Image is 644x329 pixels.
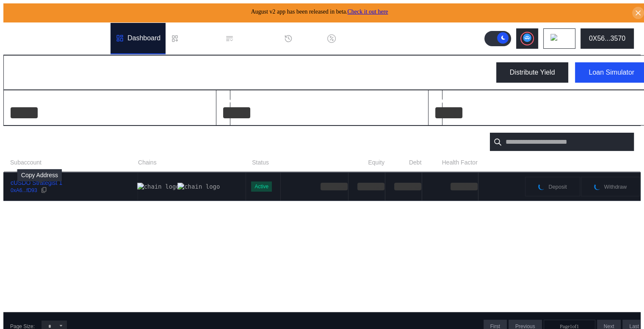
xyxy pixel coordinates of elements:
[41,107,59,118] div: USD
[11,187,37,193] div: 0xA6...fD93
[604,184,627,190] span: Withdraw
[17,169,62,181] div: Copy Address
[251,8,388,15] span: August v2 app has been released in beta.
[223,97,256,105] h2: Total Debt
[138,158,157,167] span: Chains
[166,23,220,54] a: Loan Book
[442,158,478,167] span: Health Factor
[525,176,580,197] button: pendingDeposit
[303,158,348,167] span: Account Balance
[279,23,322,54] a: History
[339,35,390,42] div: Discount Factors
[127,34,160,42] div: Dashboard
[538,183,545,190] img: pending
[368,158,384,167] span: Equity
[10,158,41,167] span: Subaccount
[589,35,625,42] div: 0X56...3570
[11,65,88,81] div: My Dashboard
[435,97,473,105] h2: Total Equity
[254,107,271,118] div: USD
[589,69,634,76] div: Loan Simulator
[182,35,215,42] div: Loan Book
[254,184,268,190] div: Active
[594,183,601,190] img: pending
[580,176,640,197] button: pendingWithdraw
[296,35,317,42] div: History
[237,35,274,42] div: Permissions
[111,23,166,54] a: Dashboard
[220,23,279,54] a: Permissions
[11,97,54,105] h2: Total Balance
[543,28,575,49] button: chain logo
[409,158,422,167] span: Debt
[177,183,220,190] img: chain logo
[10,137,59,147] div: Subaccounts
[548,184,567,190] span: Deposit
[137,183,180,190] img: chain logo
[466,107,484,118] div: USD
[496,62,569,83] button: Distribute Yield
[11,179,62,187] div: cUSDO Strategist 1
[322,23,395,54] a: Discount Factors
[550,34,560,43] img: chain logo
[580,28,634,49] button: 0X56...3570
[252,158,269,167] span: Status
[347,8,388,15] a: Check it out here
[510,69,555,76] div: Distribute Yield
